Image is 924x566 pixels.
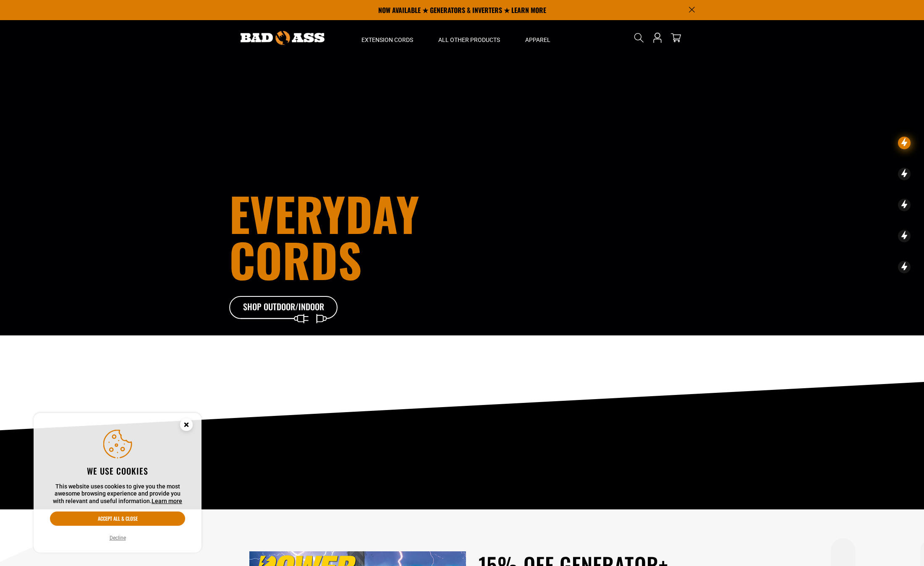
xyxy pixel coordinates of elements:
[525,36,550,44] span: Apparel
[107,534,128,542] button: Decline
[361,36,413,44] span: Extension Cords
[632,31,646,44] summary: Search
[229,296,338,319] a: Shop Outdoor/Indoor
[241,31,325,45] img: Bad Ass Extension Cords
[50,483,185,505] p: This website uses cookies to give you the most awesome browsing experience and provide you with r...
[438,36,500,44] span: All Other Products
[349,20,426,55] summary: Extension Cords
[50,511,185,526] button: Accept all & close
[34,413,202,553] aside: Cookie Consent
[50,465,185,476] h2: We use cookies
[152,498,182,504] a: Learn more
[229,190,509,283] h1: Everyday cords
[426,20,513,55] summary: All Other Products
[513,20,563,55] summary: Apparel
